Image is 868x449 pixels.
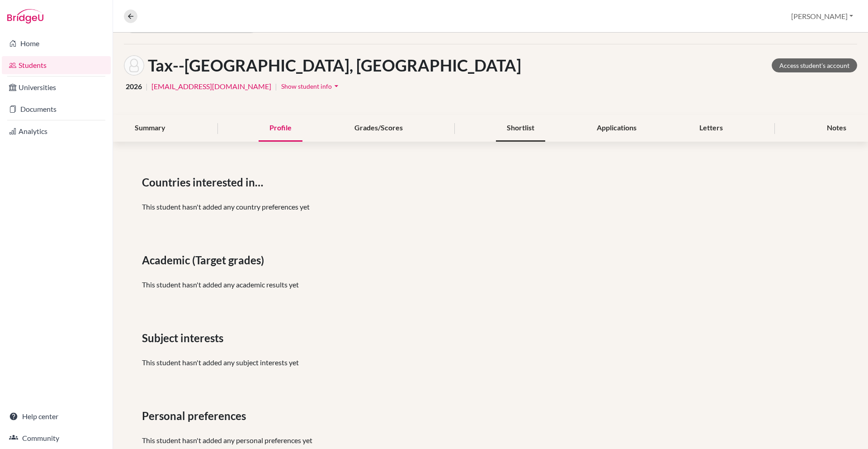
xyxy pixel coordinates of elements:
a: [EMAIL_ADDRESS][DOMAIN_NAME] [151,81,271,92]
i: arrow_drop_down [332,81,341,91]
div: Grades/Scores [344,115,414,142]
span: Countries interested in… [142,174,267,191]
a: Help center [2,407,111,425]
button: Show student infoarrow_drop_down [281,79,341,93]
a: Students [2,56,111,74]
a: Community [2,429,111,447]
span: Subject interests [142,330,227,346]
div: Profile [259,115,302,142]
span: Academic (Target grades) [142,252,268,268]
a: Home [2,34,111,53]
span: 2026 [126,81,142,92]
a: Documents [2,100,111,118]
a: Analytics [2,122,111,140]
img: Nohlan Tax--Valence's avatar [124,55,144,76]
p: This student hasn't added any subject interests yet [142,357,839,368]
p: This student hasn't added any personal preferences yet [142,435,839,446]
div: Shortlist [496,115,545,142]
h1: Tax--[GEOGRAPHIC_DATA], [GEOGRAPHIC_DATA] [148,56,521,75]
span: | [275,81,277,92]
p: This student hasn't added any country preferences yet [142,201,839,212]
a: Universities [2,78,111,96]
div: Applications [586,115,647,142]
span: | [146,81,148,92]
button: [PERSON_NAME] [787,8,857,25]
div: Summary [124,115,176,142]
p: This student hasn't added any academic results yet [142,279,839,290]
span: Show student info [281,82,332,90]
img: Bridge-U [7,9,43,24]
div: Letters [689,115,734,142]
span: Personal preferences [142,408,250,424]
a: Access student's account [772,58,857,72]
div: Notes [816,115,857,142]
